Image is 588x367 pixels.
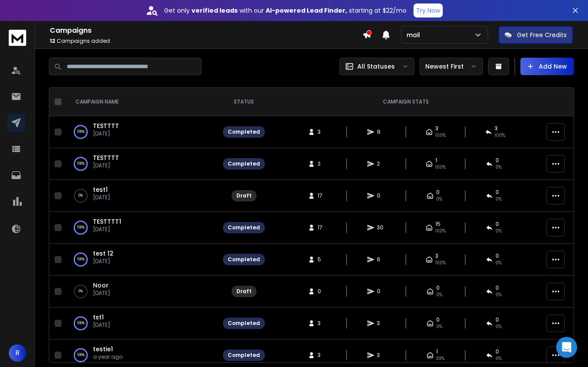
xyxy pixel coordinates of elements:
[496,260,502,267] span: 0 %
[318,352,326,359] span: 3
[318,224,326,231] span: 17
[228,160,260,167] div: Completed
[79,191,83,200] p: 0 %
[435,253,438,260] span: 3
[93,217,121,226] a: TESTTTT1
[93,226,121,233] p: [DATE]
[517,31,567,39] p: Get Free Credits
[236,192,252,199] div: Draft
[377,160,386,167] span: 2
[420,58,483,75] button: Newest First
[228,224,260,231] div: Completed
[93,121,119,130] a: TESTTTT
[65,116,218,148] td: 100%TESTTTT[DATE]
[377,224,386,231] span: 30
[50,37,55,45] span: 12
[499,26,573,44] button: Get Free Credits
[77,159,85,168] p: 100 %
[377,256,386,263] span: 6
[377,352,386,359] span: 3
[77,319,85,328] p: 100 %
[164,6,407,15] p: Get only with our starting at $22/mo
[436,323,442,330] span: 0 %
[65,180,218,212] td: 0%test1[DATE]
[435,125,438,132] span: 3
[93,258,113,265] p: [DATE]
[495,132,505,139] span: 100 %
[191,6,238,15] strong: verified leads
[496,348,499,355] span: 0
[77,351,85,360] p: 100 %
[496,291,502,298] span: 0%
[65,148,218,180] td: 100%TESTTTT[DATE]
[9,344,26,362] button: R
[79,287,83,296] p: 0 %
[318,256,326,263] span: 5
[65,244,218,276] td: 100%test 12[DATE]
[377,128,386,135] span: 9
[496,189,499,196] span: 0
[435,221,441,228] span: 15
[357,62,395,71] p: All Statuses
[93,153,119,162] a: TESTTTT
[496,323,502,330] span: 0 %
[77,128,85,136] p: 100 %
[435,164,446,171] span: 100 %
[65,88,218,116] th: CAMPAIGN NAME
[416,6,440,15] p: Try Now
[436,196,442,203] span: 0%
[65,308,218,339] td: 100%tst1[DATE]
[93,249,113,258] a: test 12
[77,223,85,232] p: 100 %
[93,281,109,290] a: Noor
[496,228,502,235] span: 0 %
[266,6,347,15] strong: AI-powered Lead Finder,
[495,125,498,132] span: 3
[496,284,499,291] span: 0
[377,288,386,295] span: 0
[436,284,440,291] span: 0
[228,256,260,263] div: Completed
[496,157,499,164] span: 0
[93,345,113,353] span: testie1
[496,355,502,362] span: 0 %
[93,313,104,322] a: tst1
[270,88,541,116] th: CAMPAIGN STATS
[496,164,502,171] span: 0 %
[377,320,386,327] span: 3
[50,38,362,45] p: Campaigns added
[228,352,260,359] div: Completed
[236,288,252,295] div: Draft
[436,291,442,298] span: 0%
[93,185,108,194] a: test1
[496,316,499,323] span: 0
[318,160,326,167] span: 2
[318,320,326,327] span: 3
[435,157,437,164] span: 1
[77,255,85,264] p: 100 %
[556,337,577,358] div: Open Intercom Messenger
[436,189,440,196] span: 0
[435,228,446,235] span: 100 %
[414,3,443,17] button: Try Now
[436,316,440,323] span: 0
[93,130,119,137] p: [DATE]
[318,128,326,135] span: 3
[377,192,386,199] span: 0
[496,253,499,260] span: 0
[93,322,110,329] p: [DATE]
[50,25,362,36] h1: Campaigns
[496,221,499,228] span: 0
[93,353,123,360] p: a year ago
[318,192,326,199] span: 17
[435,132,446,139] span: 100 %
[496,196,502,203] span: 0%
[435,260,446,267] span: 100 %
[9,30,26,46] img: logo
